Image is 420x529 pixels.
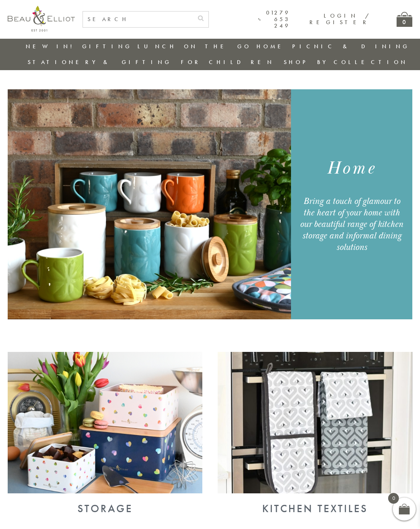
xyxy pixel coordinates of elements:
a: Storage Storage [8,487,202,515]
a: Home [256,43,287,50]
a: Shop by collection [284,58,408,66]
a: Picnic & Dining [292,43,410,50]
a: 01279 653 249 [258,10,290,30]
img: logo [8,6,75,31]
img: Kitchen Textiles [218,352,412,493]
a: Stationery & Gifting [28,58,172,66]
a: New in! [26,43,77,50]
a: Login / Register [309,12,370,26]
input: SEARCH [83,11,193,27]
div: Storage [8,503,202,515]
a: 0 [397,12,412,27]
div: Bring a touch of glamour to the heart of your home with our beautiful range of kitchen storage an... [297,195,407,253]
a: Kitchen Textiles Kitchen Textiles [218,487,412,515]
a: Lunch On The Go [137,43,251,50]
span: 0 [388,493,399,504]
img: Storage [8,352,202,493]
div: Kitchen Textiles [218,503,412,515]
a: Gifting [82,43,132,50]
a: For Children [181,58,274,66]
h1: Home [297,157,407,180]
